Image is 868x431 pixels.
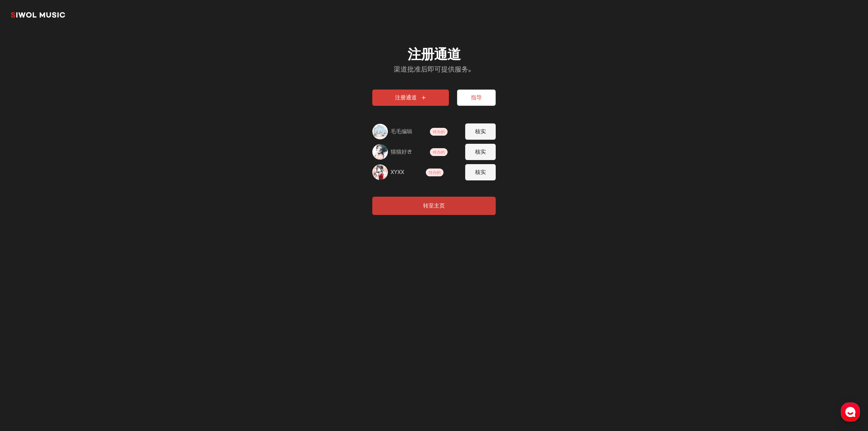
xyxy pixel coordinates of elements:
font: 渠道批准后即可提供服务。 [394,65,475,73]
font: 注册通道 [395,94,417,101]
a: XYXX [391,168,404,176]
img: 채널 프로필 ה미지 [372,124,388,139]
img: 채널 프로필 ה미지 [372,164,388,180]
font: 核实 [475,149,486,155]
font: XYXX [391,169,404,175]
font: 核实 [475,128,486,135]
button: 核实 [465,123,496,140]
a: 猫猫好き [391,148,412,156]
font: 待办的 [429,170,441,175]
button: 核实 [465,144,496,160]
button: 核实 [465,164,496,180]
img: 채널 프로필 ה미지 [372,144,388,160]
button: 转至主页 [372,197,496,215]
font: 猫猫好き [391,149,412,155]
font: 待办的 [433,150,445,155]
font: 转至主页 [423,202,445,209]
font: 核实 [475,169,486,175]
font: 指导 [471,94,482,101]
font: 毛毛编辑 [391,128,412,135]
font: 注册通道 [408,46,461,62]
button: 指导 [457,90,496,106]
font: 待办的 [433,130,445,134]
button: 注册通道 [372,90,449,106]
a: 毛毛编辑 [391,128,412,136]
